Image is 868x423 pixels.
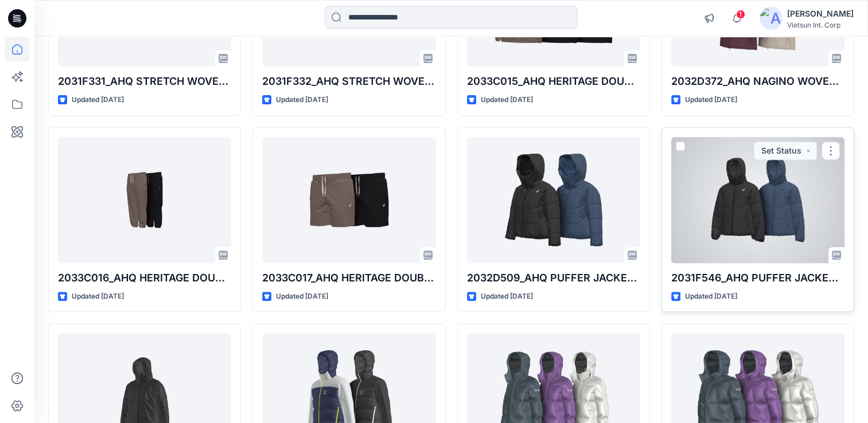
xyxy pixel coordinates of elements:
[58,270,231,286] p: 2033C016_AHQ HERITAGE DOUBLE WEAVE PANT UNISEX WESTERN_AW26
[72,94,124,106] p: Updated [DATE]
[685,94,737,106] p: Updated [DATE]
[787,7,854,21] div: [PERSON_NAME]
[481,94,533,106] p: Updated [DATE]
[262,137,435,263] a: 2033C017_AHQ HERITAGE DOUBLE WEAVE 7IN SHORT UNISEX WESTERN_AW26
[262,270,435,286] p: 2033C017_AHQ HERITAGE DOUBLE WEAVE 7IN SHORT UNISEX WESTERN_AW26
[276,94,328,106] p: Updated [DATE]
[58,137,231,263] a: 2033C016_AHQ HERITAGE DOUBLE WEAVE PANT UNISEX WESTERN_AW26
[736,10,745,19] span: 1
[262,73,435,89] p: 2031F332_AHQ STRETCH WOVEN PANT MEN WESTERN_AW26
[467,270,640,286] p: 2032D509_AHQ PUFFER JACKET WOMEN WESTERN_AW26
[671,270,844,286] p: 2031F546_AHQ PUFFER JACKET MEN WESTERN _AW26
[58,73,231,89] p: 2031F331_AHQ STRETCH WOVEN 5IN SHORT MEN WESTERN_AW26
[276,291,328,303] p: Updated [DATE]
[685,291,737,303] p: Updated [DATE]
[481,291,533,303] p: Updated [DATE]
[760,7,783,30] img: avatar
[671,73,844,89] p: 2032D372_AHQ NAGINO WOVEN LONG JACKET WOMEN WESTERN_AW26
[671,137,844,263] a: 2031F546_AHQ PUFFER JACKET MEN WESTERN _AW26
[467,73,640,89] p: 2033C015_AHQ HERITAGE DOUBLE WEAVE RELAXED ANORAK UNISEX WESTERN _AW26
[787,21,854,29] div: Vietsun Int. Corp
[72,291,124,303] p: Updated [DATE]
[467,137,640,263] a: 2032D509_AHQ PUFFER JACKET WOMEN WESTERN_AW26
